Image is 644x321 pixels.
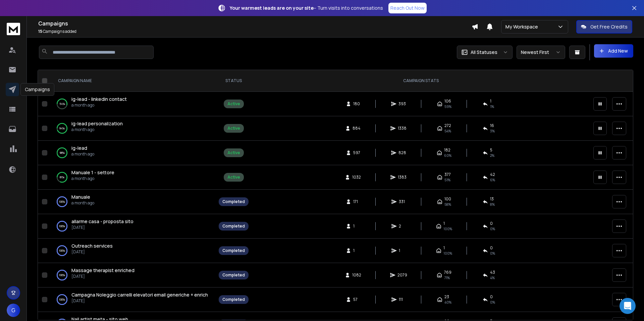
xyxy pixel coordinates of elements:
span: 5 [490,147,492,153]
button: Add New [594,44,633,58]
p: [DATE] [71,249,113,255]
div: Completed [222,272,245,278]
h1: Campaigns [38,19,472,27]
span: 51 % [444,177,450,183]
span: 71 % [444,275,450,280]
p: [DATE] [71,274,135,279]
td: 81%Manuale 1 - settorea month ago [50,165,215,190]
p: 100 % [59,198,65,205]
span: 1 [399,248,406,253]
span: 597 [353,150,360,155]
th: CAMPAIGN NAME [50,70,215,92]
button: Newest First [517,46,565,59]
span: 1338 [398,126,407,131]
span: 180 [353,101,360,107]
span: 54 % [444,128,451,134]
button: G [7,304,20,317]
span: 1 [490,99,491,104]
span: 1032 [352,175,361,180]
span: 331 [399,199,406,204]
span: 40 % [444,300,451,305]
a: Manuale [71,194,90,200]
p: Get Free Credits [590,23,628,30]
p: a month ago [71,103,127,108]
span: 393 [398,101,406,107]
span: 0 [490,294,493,300]
span: 377 [444,172,451,177]
td: 100%Outreach services[DATE] [50,239,215,263]
a: Reach Out Now [388,3,427,13]
span: Outreach services [71,243,113,249]
td: 100%Manualea month ago [50,190,215,214]
div: Completed [222,248,245,253]
p: 94 % [59,125,65,132]
td: 100%allarme casa - proposta sito[DATE] [50,214,215,239]
div: Open Intercom Messenger [620,298,636,314]
p: 100 % [59,223,65,230]
span: 100 % [443,251,452,256]
span: 43 [490,270,495,275]
th: STATUS [215,70,253,92]
a: Manuale 1 - settore [71,169,114,176]
td: 98%ig-leada month ago [50,141,215,165]
span: 828 [398,150,406,155]
a: allarme casa - proposta sito [71,218,133,225]
a: Massage therapist enriched [71,267,135,274]
span: 3 % [490,128,495,134]
td: 54%ig-lead - linkedin contacta month ago [50,92,215,116]
span: 182 [444,147,450,153]
span: 16 [490,123,494,128]
div: Active [227,126,240,131]
a: ig-lead [71,145,87,151]
p: 98 % [60,149,65,156]
span: 2079 [397,272,407,278]
p: a month ago [71,200,94,206]
img: logo [7,23,20,35]
span: 0 % [490,251,495,256]
td: 94%ig-lead personalizationa month ago [50,116,215,141]
div: Completed [222,199,245,204]
a: ig-lead - linkedin contact [71,96,127,103]
p: Campaigns added [38,29,472,34]
span: 2 % [490,153,494,158]
div: Campaigns [20,83,54,96]
div: Completed [222,297,245,302]
span: 4 % [490,275,495,280]
span: 1 [443,221,445,226]
span: 2 [399,223,406,229]
a: ig-lead personalization [71,120,123,127]
strong: Your warmest leads are on your site [230,5,314,11]
a: Campagna Noleggio carrelli elevatori email generiche + enrich [71,292,208,298]
button: Get Free Credits [576,20,632,34]
span: 0 % [490,300,495,305]
span: 23 [444,294,449,300]
p: a month ago [71,151,94,157]
span: 15 [38,28,42,34]
p: – Turn visits into conversations [230,5,383,11]
p: [DATE] [71,225,133,230]
span: 100 [444,196,451,202]
div: Active [227,101,240,107]
span: 1 [353,248,360,253]
span: 111 [399,297,406,302]
span: 1082 [352,272,361,278]
div: Active [227,175,240,180]
span: 8 % [490,202,495,207]
span: 0 [490,245,493,251]
span: 1 % [490,104,494,109]
td: 100%Massage therapist enriched[DATE] [50,263,215,287]
p: 100 % [59,247,65,254]
p: 100 % [59,296,65,303]
span: 0 [490,221,493,226]
p: My Workspace [505,23,541,30]
p: All Statuses [471,49,497,56]
td: 100%Campagna Noleggio carrelli elevatori email generiche + enrich[DATE] [50,287,215,312]
span: 100 % [443,226,452,232]
div: Completed [222,223,245,229]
